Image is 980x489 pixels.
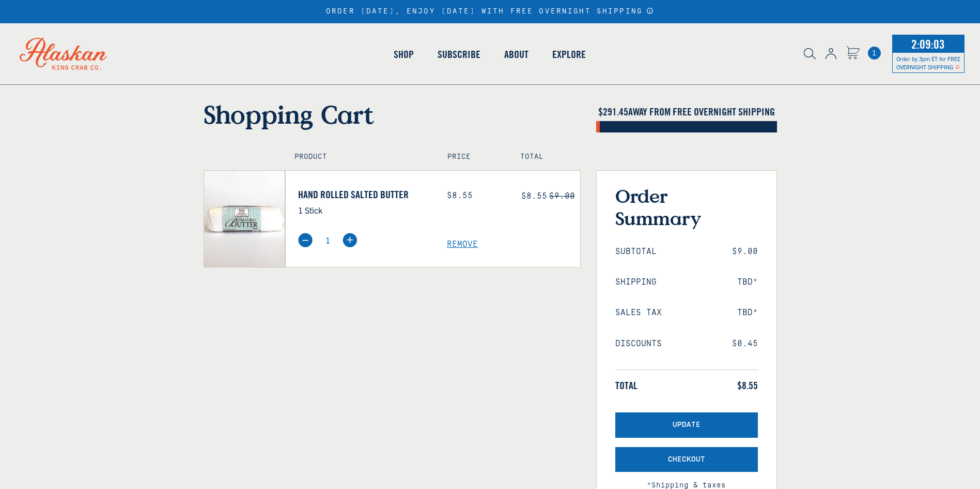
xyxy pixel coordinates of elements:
span: Subtotal [615,247,657,257]
a: Remove [447,240,580,249]
p: 1 Stick [298,203,431,217]
span: 2:09:03 [909,34,947,54]
img: plus [343,233,357,247]
h4: Price [447,153,498,161]
h1: Shopping Cart [204,99,581,129]
span: Shipping Notice Icon [955,63,960,70]
span: 1 [868,47,881,60]
img: Hand Rolled Salted Butter - 1 Stick [204,171,285,267]
span: $8.55 [521,191,547,201]
img: minus [298,233,313,247]
img: account [826,48,836,60]
a: Explore [540,25,598,84]
span: Order by 3pm ET for FREE OVERNIGHT SHIPPING [896,55,960,70]
a: Cart [868,47,881,60]
button: Checkout [615,447,758,472]
a: Cart [846,46,860,61]
span: $0.45 [732,339,758,349]
h4: Total [520,153,571,161]
span: $9.00 [732,247,758,257]
span: Update [673,421,701,429]
div: ORDER [DATE], ENJOY [DATE] WITH FREE OVERNIGHT SHIPPING [326,7,654,16]
img: search [804,48,816,60]
a: Announcement Bar Modal [646,7,654,14]
img: Alaskan King Crab Co. logo [5,23,121,84]
span: $8.55 [737,379,758,392]
button: Update [615,412,758,438]
span: Checkout [668,455,705,464]
span: Shipping [615,277,657,287]
h4: Product [294,153,425,161]
div: $8.55 [447,191,506,201]
s: $9.00 [549,191,575,201]
h4: $ AWAY FROM FREE OVERNIGHT SHIPPING [596,106,777,118]
span: Total [615,379,637,392]
a: Shop [382,25,426,84]
a: About [492,25,540,84]
span: Discounts [615,339,662,349]
span: 291.45 [603,105,628,118]
h3: Order Summary [615,185,758,229]
a: Subscribe [426,25,492,84]
a: Hand Rolled Salted Butter [298,188,431,201]
span: Sales Tax [615,308,662,318]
